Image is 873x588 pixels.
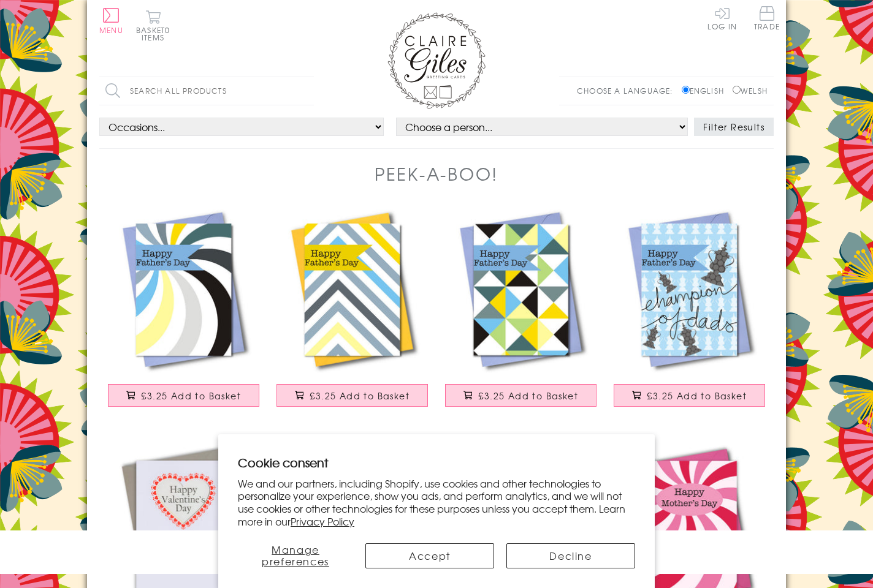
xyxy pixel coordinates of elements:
img: Father's Day Card, Champion, Happy Father's Day, See through acetate window [605,205,774,375]
span: Manage preferences [262,542,329,568]
button: Manage preferences [238,543,353,568]
a: Father's Day Card, Spiral, Happy Father's Day, See through acetate window £3.25 Add to Basket [99,205,268,417]
input: Welsh [733,86,741,94]
h1: Peek-a-boo! [375,161,498,186]
a: Father's Day Card, Cubes and Triangles, See through acetate window £3.25 Add to Basket [436,205,605,417]
p: We and our partners, including Shopify, use cookies and other technologies to personalize your ex... [238,477,635,528]
a: Privacy Policy [291,514,354,529]
img: Father's Day Card, Cubes and Triangles, See through acetate window [436,205,605,375]
p: Choose a language: [577,85,679,96]
button: Menu [99,8,123,34]
input: English [682,86,690,94]
button: Basket0 items [136,10,170,41]
h2: Cookie consent [238,454,635,471]
a: Father's Day Card, Chevrons, Happy Father's Day, See through acetate window £3.25 Add to Basket [268,205,436,417]
button: Accept [365,543,494,568]
button: £3.25 Add to Basket [276,384,429,407]
span: £3.25 Add to Basket [647,390,747,402]
img: Claire Giles Greetings Cards [387,12,486,109]
label: Welsh [733,85,768,96]
span: £3.25 Add to Basket [141,390,241,402]
button: £3.25 Add to Basket [108,384,260,407]
span: £3.25 Add to Basket [478,390,578,402]
img: Father's Day Card, Spiral, Happy Father's Day, See through acetate window [99,205,268,375]
input: Search all products [99,77,314,105]
span: 0 items [142,24,170,43]
span: Trade [754,6,780,30]
a: Trade [754,6,780,32]
span: Menu [99,24,123,36]
img: Father's Day Card, Chevrons, Happy Father's Day, See through acetate window [268,205,436,375]
a: Father's Day Card, Champion, Happy Father's Day, See through acetate window £3.25 Add to Basket [605,205,774,417]
label: English [682,85,730,96]
button: Filter Results [694,118,774,136]
input: Search [302,77,314,105]
button: £3.25 Add to Basket [445,384,597,407]
button: £3.25 Add to Basket [614,384,766,407]
button: Decline [506,543,635,568]
span: £3.25 Add to Basket [310,390,410,402]
a: Log In [707,6,737,30]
